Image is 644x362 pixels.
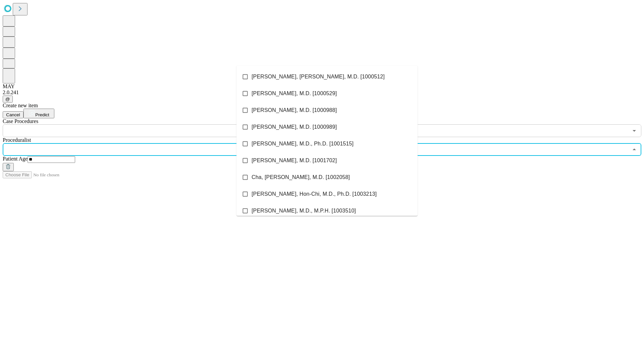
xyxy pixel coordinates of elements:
[23,109,54,118] button: Predict
[252,106,337,114] span: [PERSON_NAME], M.D. [1000988]
[630,145,639,154] button: Close
[252,89,337,98] span: [PERSON_NAME], M.D. [1000529]
[5,97,10,102] span: @
[252,157,337,165] span: [PERSON_NAME], M.D. [1001702]
[3,137,31,143] span: Proceduralist
[3,83,641,89] div: MAY
[252,140,354,148] span: [PERSON_NAME], M.D., Ph.D. [1001515]
[252,73,385,81] span: [PERSON_NAME], [PERSON_NAME], M.D. [1000512]
[3,96,13,103] button: @
[630,126,639,135] button: Open
[3,89,641,96] div: 2.0.241
[6,112,20,117] span: Cancel
[3,156,28,162] span: Patient Age
[252,123,337,131] span: [PERSON_NAME], M.D. [1000989]
[252,207,356,215] span: [PERSON_NAME], M.D., M.P.H. [1003510]
[3,103,38,108] span: Create new item
[35,112,49,117] span: Predict
[252,173,350,181] span: Cha, [PERSON_NAME], M.D. [1002058]
[252,190,377,198] span: [PERSON_NAME], Hon-Chi, M.D., Ph.D. [1003213]
[3,118,38,124] span: Scheduled Procedure
[3,111,23,118] button: Cancel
